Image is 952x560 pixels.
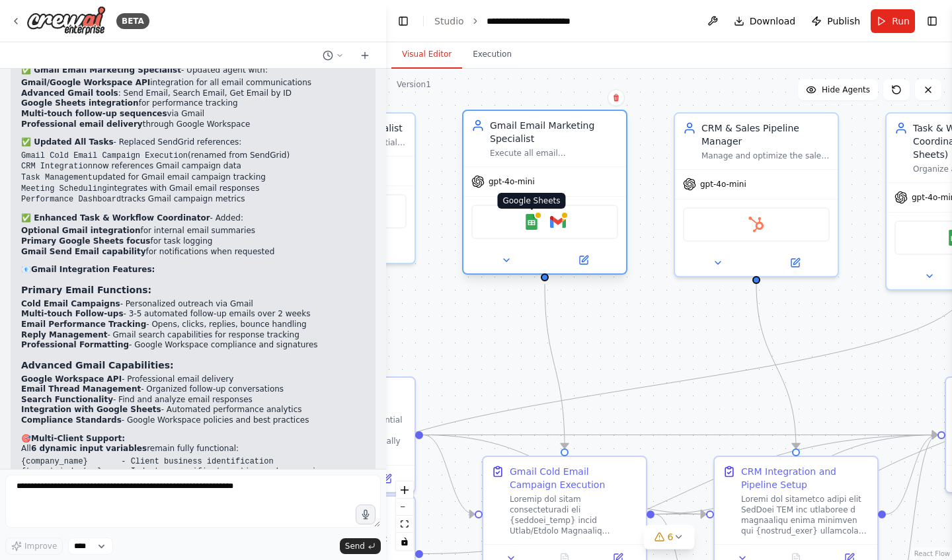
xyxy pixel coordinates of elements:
div: Gmail Cold Email Campaign Execution [510,465,638,491]
div: Version 1 [397,79,431,90]
li: - Find and analyze email responses [21,395,365,405]
li: integrates with Gmail email responses [21,184,365,195]
li: - Google Workspace policies and best practices [21,415,365,426]
span: gpt-4o-mini [700,179,746,190]
li: - Google Workspace compliance and signatures [21,340,365,351]
g: Edge from 0d69c8ce-ffcb-4cb1-a312-a9cf27e78b73 to ef9755a3-831e-446b-8cde-abf7e5aed2a7 [538,284,571,448]
strong: Multi-touch follow-up sequences [21,109,167,118]
li: via Gmail [21,109,365,120]
li: - Automated performance analytics [21,405,365,415]
img: Google Sheets [524,214,539,230]
strong: Google Workspace API [21,374,122,384]
li: - Gmail search capabilities for response tracking [21,330,365,341]
strong: Search Functionality [21,395,113,404]
button: Click to speak your automation idea [356,505,376,524]
li: for notifications when requested [21,247,365,258]
div: Execute all email communications for {company_name} via Gmail/Google Workspace, including persona... [490,148,618,158]
h2: 📧 [21,265,365,275]
li: - 3-5 automated follow-up emails over 2 weeks [21,309,365,320]
span: Download [750,15,796,28]
a: Studio [434,16,464,26]
g: Edge from 7bb859f9-44a8-42c5-be64-356361460d93 to f8c14342-274a-471a-aa64-9ddb5b2c21a5 [423,429,937,442]
strong: Reply Management [21,330,107,339]
g: Edge from a29b498e-dd66-4767-a841-45ccde4e518b to 6564e06e-3fce-41d7-bd3f-d1af1f4e34ea [750,284,803,448]
strong: Gmail Integration Features: [31,265,155,274]
button: Open in side panel [758,255,832,271]
div: Loremi dol sitametco adipi elit SedDoei TEM inc utlaboree d magnaaliqu enima minimven qui {nostru... [741,494,869,536]
strong: Optional Gmail integration [21,226,140,235]
button: fit view [396,516,413,533]
img: Gmail [550,214,566,230]
button: toggle interactivity [396,533,413,550]
strong: Email Performance Tracking [21,320,146,329]
strong: ✅ Enhanced Task & Workflow Coordinator [21,213,210,223]
strong: Cold Email Campaigns [21,299,120,308]
li: - Professional email delivery [21,374,365,385]
g: Edge from ef9755a3-831e-446b-8cde-abf7e5aed2a7 to f8c14342-274a-471a-aa64-9ddb5b2c21a5 [654,429,937,521]
strong: Primary Google Sheets focus [21,236,151,246]
div: CRM & Sales Pipeline Manager [701,122,830,148]
button: Hide left sidebar [394,12,413,30]
button: Open in side panel [364,471,409,487]
li: - Opens, clicks, replies, bounce handling [21,320,365,330]
button: Show right sidebar [923,12,941,30]
li: (renamed from SendGrid) [21,151,365,162]
strong: Integration with Google Sheets [21,405,161,414]
li: - Personalized outreach via Gmail [21,299,365,310]
div: Gmail Email Marketing Specialist [490,119,618,145]
span: Publish [827,15,860,28]
li: for task logging [21,236,365,247]
div: CRM & Sales Pipeline ManagerManage and optimize the sales pipeline for {company_name} using HubSp... [674,112,839,277]
code: Gmail Cold Email Campaign Execution [21,151,188,160]
strong: Advanced Gmail tools [21,88,118,98]
div: CRM Integration and Pipeline Setup [741,465,869,491]
p: - Replaced SendGrid references: [21,137,365,148]
div: Lead Discovery and QualificationResearch and identify potential customers for {company_name}, spe... [251,376,416,493]
img: Logo [26,6,106,36]
button: Download [729,9,801,33]
span: Improve [24,541,57,551]
li: through Google Workspace [21,120,365,130]
code: Performance Dashboard [21,195,121,204]
p: - Added: [21,213,365,224]
strong: Professional Formatting [21,340,129,349]
g: Edge from 7bb859f9-44a8-42c5-be64-356361460d93 to ef9755a3-831e-446b-8cde-abf7e5aed2a7 [423,429,475,521]
nav: breadcrumb [434,15,600,28]
li: for internal email summaries [21,226,365,236]
strong: Gmail Send Email capability [21,247,146,256]
g: Edge from ef9755a3-831e-446b-8cde-abf7e5aed2a7 to 6564e06e-3fce-41d7-bd3f-d1af1f4e34ea [654,508,706,521]
strong: ✅ Gmail Email Marketing Specialist [21,65,181,75]
button: Switch to previous chat [317,48,349,63]
button: Open in side panel [546,252,621,268]
li: now references Gmail campaign data [21,161,365,172]
button: Hide Agents [798,79,878,100]
button: Publish [806,9,865,33]
code: {company_name} - Client business identification {target_industry} - Industry-specific targeting a... [21,457,335,518]
strong: Advanced Gmail Capabilities: [21,360,174,370]
strong: Compliance Standards [21,415,122,425]
strong: Email Thread Management [21,384,141,394]
strong: Multi-Client Support: [31,434,125,443]
strong: 6 dynamic input variables [31,444,147,453]
div: Gmail Email Marketing SpecialistExecute all email communications for {company_name} via Gmail/Goo... [462,112,627,277]
strong: Primary Email Functions: [21,285,151,295]
button: Run [871,9,915,33]
p: All remain fully functional: [21,444,365,454]
code: Task Management [21,173,93,182]
button: Send [340,538,381,554]
button: zoom in [396,481,413,499]
div: BETA [116,13,149,29]
button: 6 [644,525,695,549]
li: - Organized follow-up conversations [21,384,365,395]
li: for performance tracking [21,98,365,109]
li: updated for Gmail email campaign tracking [21,172,365,184]
strong: Google Sheets integration [21,98,139,108]
button: Start a new chat [354,48,376,63]
strong: Professional email delivery [21,120,143,129]
img: HubSpot [748,217,764,232]
button: Delete node [608,89,625,106]
button: zoom out [396,499,413,516]
a: React Flow attribution [914,550,950,557]
g: Edge from 6564e06e-3fce-41d7-bd3f-d1af1f4e34ea to f8c14342-274a-471a-aa64-9ddb5b2c21a5 [886,429,937,521]
span: Run [892,15,910,28]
